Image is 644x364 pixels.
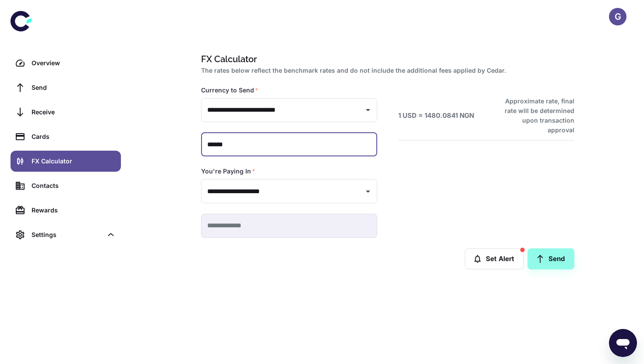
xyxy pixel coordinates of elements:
[398,111,474,121] h6: 1 USD = 1480.0841 NGN
[11,102,121,123] a: Receive
[201,53,571,66] h1: FX Calculator
[11,224,121,245] div: Settings
[527,248,574,269] a: Send
[11,77,121,98] a: Send
[32,205,116,215] div: Rewards
[11,53,121,74] a: Overview
[201,86,258,95] label: Currency to Send
[32,181,116,191] div: Contacts
[495,96,574,135] h6: Approximate rate, final rate will be determined upon transaction approval
[11,175,121,196] a: Contacts
[201,167,255,176] label: You're Paying In
[609,8,626,25] button: G
[32,83,116,92] div: Send
[32,107,116,117] div: Receive
[11,200,121,221] a: Rewards
[609,329,637,357] iframe: Button to launch messaging window
[465,248,524,269] button: Set Alert
[362,185,374,198] button: Open
[32,132,116,141] div: Cards
[11,151,121,172] a: FX Calculator
[32,156,116,166] div: FX Calculator
[32,58,116,68] div: Overview
[362,104,374,116] button: Open
[11,126,121,147] a: Cards
[32,230,103,240] div: Settings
